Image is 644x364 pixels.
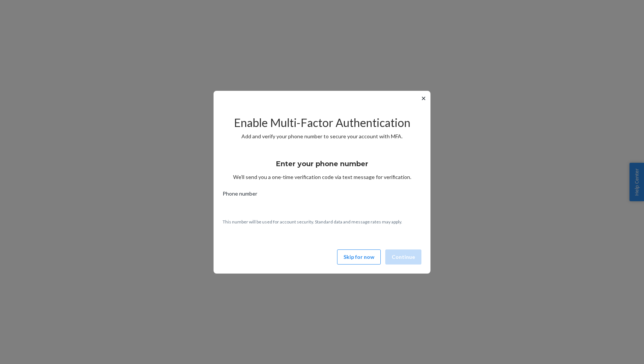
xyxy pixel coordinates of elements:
button: Skip for now [337,249,381,265]
p: Add and verify your phone number to secure your account with MFA. [223,133,421,140]
span: Phone number [223,190,257,200]
h3: Enter your phone number [276,159,368,169]
button: ✕ [420,94,427,103]
button: Continue [385,249,421,265]
div: We’ll send you a one-time verification code via text message for verification. [223,153,421,181]
h2: Enable Multi-Factor Authentication [223,116,421,129]
p: This number will be used for account security. Standard data and message rates may apply. [223,219,421,225]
